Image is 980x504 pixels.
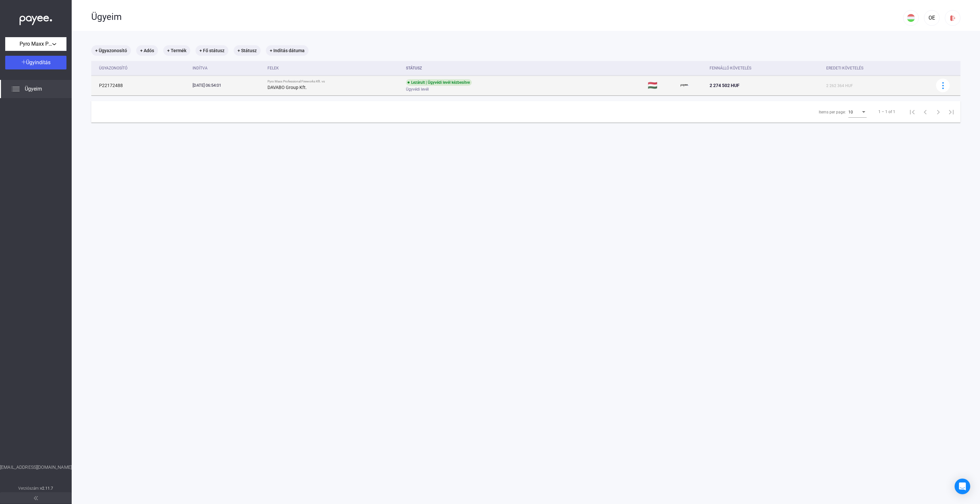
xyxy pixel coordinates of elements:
div: Ügyeim [91,11,903,22]
img: HU [907,14,915,22]
div: Items per page: [819,108,846,116]
mat-select: Items per page: [848,108,867,116]
span: Ügyindítás [26,59,50,66]
div: Felek [267,64,401,72]
button: logout-red [945,10,960,26]
th: Státusz [403,61,645,76]
span: 10 [848,110,853,114]
img: payee-logo [681,82,688,89]
img: more-blue [940,82,946,89]
div: Pyro Maxx Professional Fireworks Kft. vs [267,80,401,83]
mat-chip: + Indítás dátuma [266,45,309,56]
div: [DATE] 06:54:01 [193,82,262,89]
div: Open Intercom Messenger [955,479,970,494]
div: Eredeti követelés [826,64,928,72]
div: Felek [267,64,279,72]
span: Ügyeim [25,85,42,93]
img: white-payee-white-dot.svg [20,12,52,25]
div: Fennálló követelés [710,64,821,72]
div: Indítva [193,64,262,72]
img: list.svg [12,85,20,93]
mat-chip: + Ügyazonosító [91,45,131,56]
img: plus-white.svg [22,60,26,64]
td: P22172488 [91,76,190,95]
button: HU [903,10,919,26]
button: more-blue [936,79,950,92]
div: Ügyazonosító [99,64,187,72]
span: Pyro Maxx Professional Fireworks Kft. [20,40,52,48]
div: Lezárult | Ügyvédi levél kézbesítve [406,79,472,86]
mat-chip: + Státusz [234,45,261,56]
button: Previous page [919,105,932,118]
div: Indítva [193,64,208,72]
button: Last page [945,105,958,118]
mat-chip: + Fő státusz [195,45,228,56]
button: Ügyindítás [5,56,66,69]
span: Ügyvédi levél [406,85,429,93]
img: arrow-double-left-grey.svg [34,496,38,500]
strong: v2.11.7 [40,486,53,491]
span: 2 262 364 HUF [826,83,853,88]
strong: DAVABO Group Kft. [267,85,307,90]
td: 🇭🇺 [645,76,678,95]
mat-chip: + Adós [136,45,158,56]
button: Pyro Maxx Professional Fireworks Kft. [5,37,66,51]
div: OE [926,14,937,22]
div: Ügyazonosító [99,64,127,72]
div: Eredeti követelés [826,64,863,72]
span: 2 274 502 HUF [710,83,740,88]
button: Next page [932,105,945,118]
mat-chip: + Termék [163,45,190,56]
button: First page [906,105,919,118]
button: OE [924,10,940,26]
div: Fennálló követelés [710,64,751,72]
img: logout-red [949,15,956,22]
div: 1 – 1 of 1 [878,108,895,116]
